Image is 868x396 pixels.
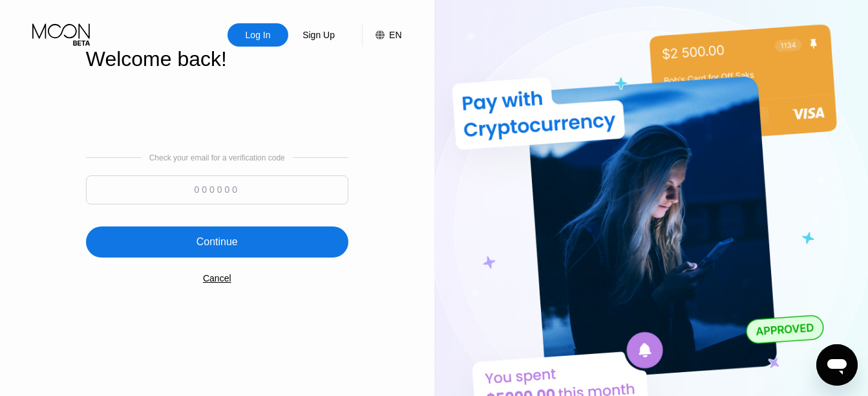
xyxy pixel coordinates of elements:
[203,273,231,283] div: Cancel
[228,23,288,47] div: Log In
[362,23,401,47] div: EN
[301,28,336,41] div: Sign Up
[149,153,285,162] div: Check your email for a verification code
[86,47,348,71] div: Welcome back!
[389,30,401,40] div: EN
[288,23,349,47] div: Sign Up
[86,226,348,258] div: Continue
[86,175,348,204] input: 000000
[816,344,858,386] iframe: Button to launch messaging window
[244,28,272,41] div: Log In
[196,236,238,248] div: Continue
